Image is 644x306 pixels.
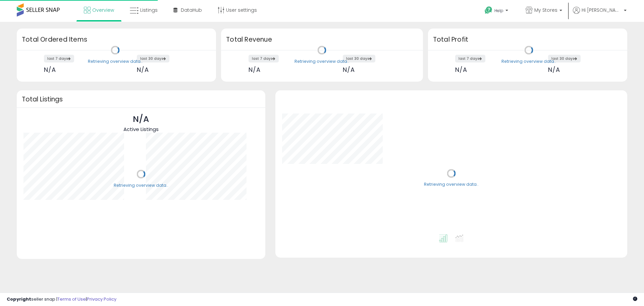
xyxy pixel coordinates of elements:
[7,296,31,302] strong: Copyright
[181,7,202,13] span: DataHub
[582,7,622,13] span: Hi [PERSON_NAME]
[7,296,116,303] div: seller snap | |
[494,8,503,13] span: Help
[484,6,493,14] i: Get Help
[88,58,143,64] div: Retrieving overview data..
[501,58,556,64] div: Retrieving overview data..
[294,58,349,64] div: Retrieving overview data..
[479,1,515,22] a: Help
[573,7,627,22] a: Hi [PERSON_NAME]
[114,182,168,188] div: Retrieving overview data..
[424,182,479,188] div: Retrieving overview data..
[534,7,557,13] span: My Stores
[140,7,158,13] span: Listings
[57,296,86,302] a: Terms of Use
[92,7,114,13] span: Overview
[87,296,116,302] a: Privacy Policy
